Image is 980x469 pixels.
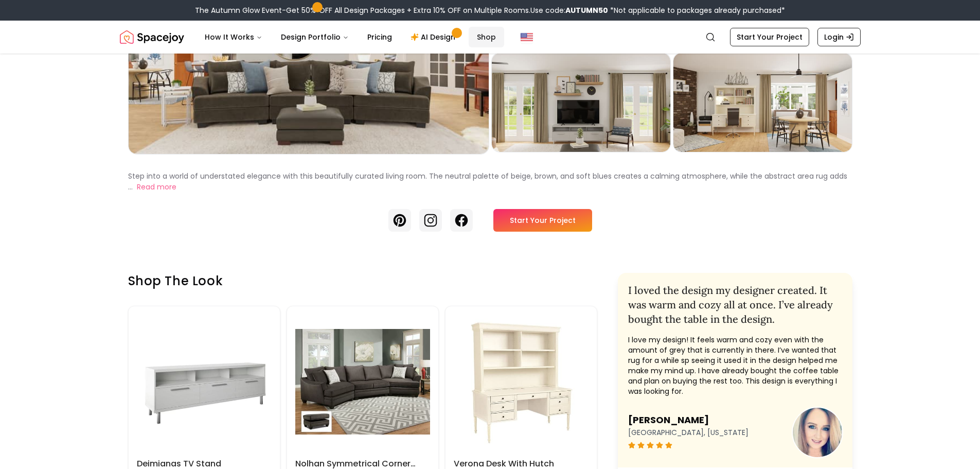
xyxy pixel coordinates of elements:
img: Nolhan Symmetrical Corner Sectional image [295,315,430,449]
img: Deimianas TV Stand image [137,315,272,449]
img: user image [793,408,842,457]
b: AUTUMN50 [565,5,608,15]
a: Spacejoy [120,27,184,47]
nav: Global [120,21,861,54]
a: Pricing [359,27,400,47]
a: Shop [469,27,504,47]
p: [GEOGRAPHIC_DATA], [US_STATE] [628,427,749,438]
p: I love my design! It feels warm and cozy even with the amount of grey that is currently in there.... [628,335,842,396]
h3: [PERSON_NAME] [628,413,749,427]
a: Start Your Project [730,28,809,46]
button: Design Portfolio [273,27,357,47]
nav: Main [197,27,504,47]
span: Use code: [530,5,608,15]
img: Verona Desk with Hutch image [454,315,589,449]
h2: I loved the design my designer created. It was warm and cozy all at once. I’ve already bought the... [628,283,842,326]
div: The Autumn Glow Event-Get 50% OFF All Design Packages + Extra 10% OFF on Multiple Rooms. [195,5,785,15]
button: How It Works [197,27,271,47]
a: AI Design [402,27,467,47]
img: Spacejoy Logo [120,27,184,47]
h3: Shop the look [128,273,597,289]
a: Start Your Project [493,209,592,232]
a: Login [817,28,861,46]
button: Read more [137,182,176,193]
span: *Not applicable to packages already purchased* [608,5,785,15]
img: United States [521,31,533,43]
p: Step into a world of understated elegance with this beautifully curated living room. The neutral ... [128,171,847,192]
